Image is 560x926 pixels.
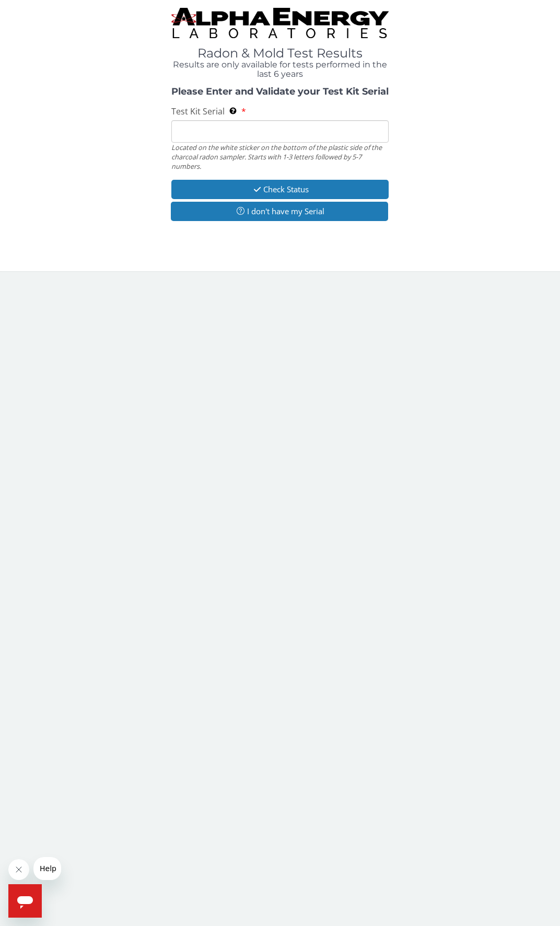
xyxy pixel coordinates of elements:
button: I don't have my Serial [171,202,389,221]
iframe: Message from company [33,857,61,880]
img: TightCrop.jpg [171,8,389,38]
span: Test Kit Serial [171,106,225,117]
strong: Please Enter and Validate your Test Kit Serial [171,86,389,97]
div: Located on the white sticker on the bottom of the plastic side of the charcoal radon sampler. Sta... [171,143,389,171]
iframe: Close message [8,859,29,880]
button: Check Status [171,180,389,199]
iframe: Button to launch messaging window [8,884,42,918]
h1: Radon & Mold Test Results [171,47,389,60]
h4: Results are only available for tests performed in the last 6 years [171,60,389,78]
